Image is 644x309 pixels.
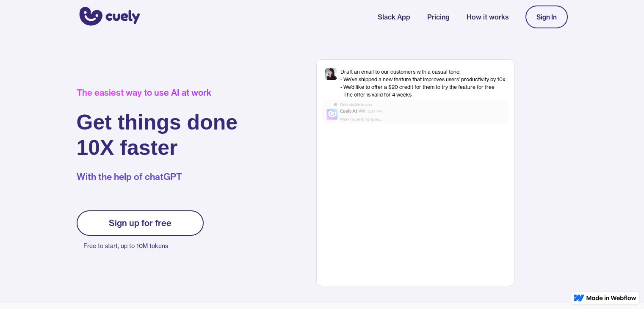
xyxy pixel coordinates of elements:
[83,240,204,252] p: Free to start, up to 10M tokens
[467,12,509,22] a: How it works
[586,295,636,301] img: Made in Webflow
[378,12,410,22] a: Slack App
[340,68,506,99] div: Draft an email to our customers with a casual tone: - We’ve shipped a new feature that improves u...
[109,218,171,228] div: Sign up for free
[77,1,140,33] a: home
[77,210,204,236] a: Sign up for free
[525,6,568,28] a: Sign In
[77,171,238,183] p: With the help of chatGPT
[77,88,238,98] div: The easiest way to use AI at work
[77,110,238,160] h1: Get things done 10X faster
[427,12,450,22] a: Pricing
[536,13,557,21] div: Sign In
